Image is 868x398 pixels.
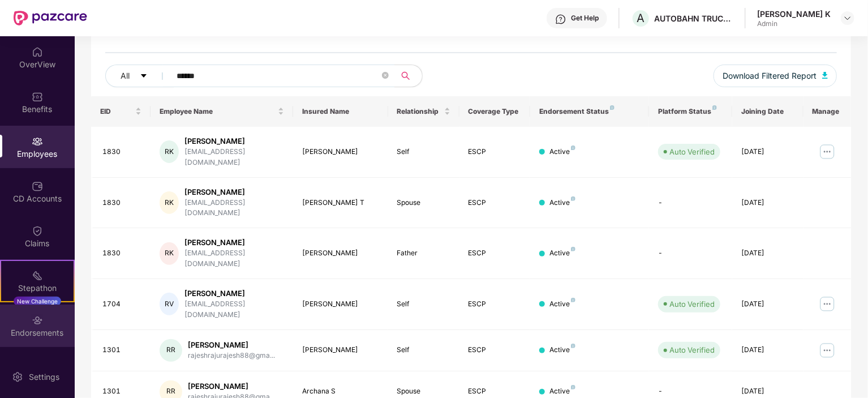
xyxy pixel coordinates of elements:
[32,225,43,237] img: svg+xml;base64,PHN2ZyBpZD0iQ2xhaW0iIHhtbG5zPSJodHRwOi8vd3d3LnczLm9yZy8yMDAwL3N2ZyIgd2lkdGg9IjIwIi...
[102,198,141,208] div: 1830
[100,107,133,116] span: EID
[549,198,575,208] div: Active
[188,350,275,361] div: rajeshrajurajesh88@gma...
[302,198,379,208] div: [PERSON_NAME] T
[160,140,179,163] div: RK
[741,147,794,157] div: [DATE]
[549,147,575,157] div: Active
[843,14,852,23] img: svg+xml;base64,PHN2ZyBpZD0iRHJvcGRvd24tMzJ4MzIiIHhtbG5zPSJodHRwOi8vd3d3LnczLm9yZy8yMDAwL3N2ZyIgd2...
[649,228,732,279] td: -
[184,237,284,248] div: [PERSON_NAME]
[822,72,828,79] img: svg+xml;base64,PHN2ZyB4bWxucz0iaHR0cDovL3d3dy53My5vcmcvMjAwMC9zdmciIHhtbG5zOnhsaW5rPSJodHRwOi8vd3...
[732,96,803,127] th: Joining Date
[571,298,575,302] img: svg+xml;base64,PHN2ZyB4bWxucz0iaHR0cDovL3d3dy53My5vcmcvMjAwMC9zdmciIHdpZHRoPSI4IiBoZWlnaHQ9IjgiIH...
[293,96,388,127] th: Insured Name
[397,299,450,310] div: Self
[741,386,794,397] div: [DATE]
[102,248,141,259] div: 1830
[188,340,275,350] div: [PERSON_NAME]
[571,385,575,390] img: svg+xml;base64,PHN2ZyB4bWxucz0iaHR0cDovL3d3dy53My5vcmcvMjAwMC9zdmciIHdpZHRoPSI4IiBoZWlnaHQ9IjgiIH...
[397,107,442,116] span: Relationship
[140,72,148,81] span: caret-down
[184,198,284,219] div: [EMAIL_ADDRESS][DOMAIN_NAME]
[388,96,459,127] th: Relationship
[397,386,450,397] div: Spouse
[121,70,130,82] span: All
[102,299,141,310] div: 1704
[571,14,599,23] div: Get Help
[714,65,837,87] button: Download Filtered Report
[549,248,575,259] div: Active
[32,91,43,102] img: svg+xml;base64,PHN2ZyBpZD0iQmVuZWZpdHMiIHhtbG5zPSJodHRwOi8vd3d3LnczLm9yZy8yMDAwL3N2ZyIgd2lkdGg9Ij...
[741,299,794,310] div: [DATE]
[160,339,182,362] div: RR
[184,299,284,320] div: [EMAIL_ADDRESS][DOMAIN_NAME]
[549,386,575,397] div: Active
[32,46,43,58] img: svg+xml;base64,PHN2ZyBpZD0iSG9tZSIgeG1sbnM9Imh0dHA6Ly93d3cudzMub3JnLzIwMDAvc3ZnIiB3aWR0aD0iMjAiIG...
[469,147,522,157] div: ESCP
[610,105,615,110] img: svg+xml;base64,PHN2ZyB4bWxucz0iaHR0cDovL3d3dy53My5vcmcvMjAwMC9zdmciIHdpZHRoPSI4IiBoZWlnaHQ9IjgiIH...
[32,136,43,147] img: svg+xml;base64,PHN2ZyBpZD0iRW1wbG95ZWVzIiB4bWxucz0iaHR0cDovL3d3dy53My5vcmcvMjAwMC9zdmciIHdpZHRoPS...
[637,11,645,25] span: A
[394,65,423,87] button: search
[459,96,531,127] th: Coverage Type
[818,143,836,161] img: manageButton
[184,288,284,299] div: [PERSON_NAME]
[571,247,575,251] img: svg+xml;base64,PHN2ZyB4bWxucz0iaHR0cDovL3d3dy53My5vcmcvMjAwMC9zdmciIHdpZHRoPSI4IiBoZWlnaHQ9IjgiIH...
[803,96,851,127] th: Manage
[302,386,379,397] div: Archana S
[302,299,379,310] div: [PERSON_NAME]
[184,248,284,269] div: [EMAIL_ADDRESS][DOMAIN_NAME]
[469,248,522,259] div: ESCP
[658,107,723,116] div: Platform Status
[151,96,293,127] th: Employee Name
[741,198,794,208] div: [DATE]
[723,70,817,82] span: Download Filtered Report
[741,248,794,259] div: [DATE]
[102,386,141,397] div: 1301
[649,178,732,229] td: -
[105,65,174,87] button: Allcaret-down
[669,344,715,356] div: Auto Verified
[818,295,836,313] img: manageButton
[91,96,151,127] th: EID
[160,242,179,265] div: RK
[102,147,141,157] div: 1830
[555,14,566,25] img: svg+xml;base64,PHN2ZyBpZD0iSGVscC0zMngzMiIgeG1sbnM9Imh0dHA6Ly93d3cudzMub3JnLzIwMDAvc3ZnIiB3aWR0aD...
[757,8,831,19] div: [PERSON_NAME] K
[394,71,416,80] span: search
[669,298,715,310] div: Auto Verified
[571,344,575,348] img: svg+xml;base64,PHN2ZyB4bWxucz0iaHR0cDovL3d3dy53My5vcmcvMjAwMC9zdmciIHdpZHRoPSI4IiBoZWlnaHQ9IjgiIH...
[25,371,63,383] div: Settings
[818,341,836,360] img: manageButton
[160,191,179,214] div: RK
[302,345,379,356] div: [PERSON_NAME]
[469,299,522,310] div: ESCP
[571,145,575,150] img: svg+xml;base64,PHN2ZyB4bWxucz0iaHR0cDovL3d3dy53My5vcmcvMjAwMC9zdmciIHdpZHRoPSI4IiBoZWlnaHQ9IjgiIH...
[397,248,450,259] div: Father
[712,105,717,110] img: svg+xml;base64,PHN2ZyB4bWxucz0iaHR0cDovL3d3dy53My5vcmcvMjAwMC9zdmciIHdpZHRoPSI4IiBoZWlnaHQ9IjgiIH...
[469,198,522,208] div: ESCP
[302,147,379,157] div: [PERSON_NAME]
[539,107,640,116] div: Endorsement Status
[549,299,575,310] div: Active
[32,181,43,192] img: svg+xml;base64,PHN2ZyBpZD0iQ0RfQWNjb3VudHMiIGRhdGEtbmFtZT0iQ0QgQWNjb3VudHMiIHhtbG5zPSJodHRwOi8vd3...
[669,146,715,157] div: Auto Verified
[184,187,284,198] div: [PERSON_NAME]
[160,107,276,116] span: Employee Name
[654,13,733,24] div: AUTOBAHN TRUCKING
[32,315,43,326] img: svg+xml;base64,PHN2ZyBpZD0iRW5kb3JzZW1lbnRzIiB4bWxucz0iaHR0cDovL3d3dy53My5vcmcvMjAwMC9zdmciIHdpZH...
[397,147,450,157] div: Self
[397,198,450,208] div: Spouse
[14,297,61,306] div: New Challenge
[184,147,284,168] div: [EMAIL_ADDRESS][DOMAIN_NAME]
[549,345,575,356] div: Active
[160,293,179,315] div: RV
[571,196,575,201] img: svg+xml;base64,PHN2ZyB4bWxucz0iaHR0cDovL3d3dy53My5vcmcvMjAwMC9zdmciIHdpZHRoPSI4IiBoZWlnaHQ9IjgiIH...
[32,270,43,281] img: svg+xml;base64,PHN2ZyB4bWxucz0iaHR0cDovL3d3dy53My5vcmcvMjAwMC9zdmciIHdpZHRoPSIyMSIgaGVpZ2h0PSIyMC...
[382,71,389,82] span: close-circle
[741,345,794,356] div: [DATE]
[469,345,522,356] div: ESCP
[397,345,450,356] div: Self
[757,19,831,28] div: Admin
